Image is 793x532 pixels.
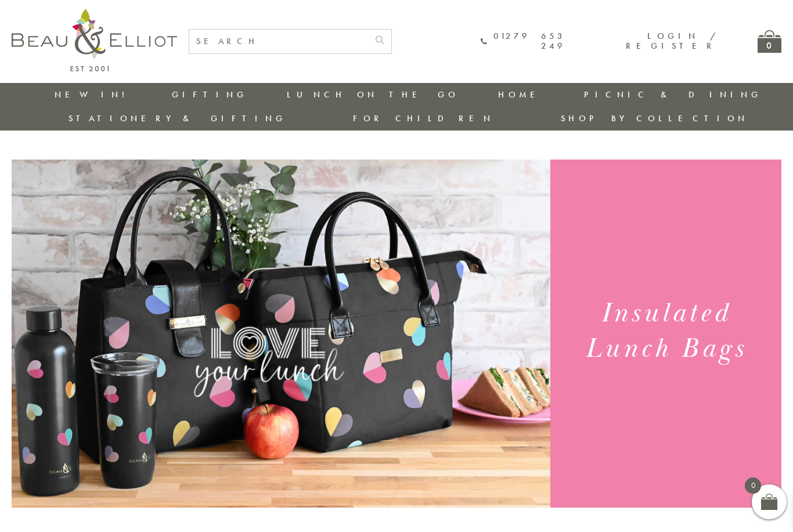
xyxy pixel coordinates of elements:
[758,30,781,53] a: 0
[172,89,247,100] a: Gifting
[481,31,565,52] a: 01279 653 249
[561,113,748,124] a: Shop by collection
[353,113,494,124] a: For Children
[12,9,177,71] img: logo
[12,160,550,508] img: Emily Heart Set
[189,30,368,53] input: SEARCH
[562,296,770,367] h1: Insulated Lunch Bags
[626,30,717,52] a: Login / Register
[55,89,132,100] a: New in!
[584,89,762,100] a: Picnic & Dining
[498,89,545,100] a: Home
[745,477,761,494] span: 0
[287,89,459,100] a: Lunch On The Go
[69,113,286,124] a: Stationery & Gifting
